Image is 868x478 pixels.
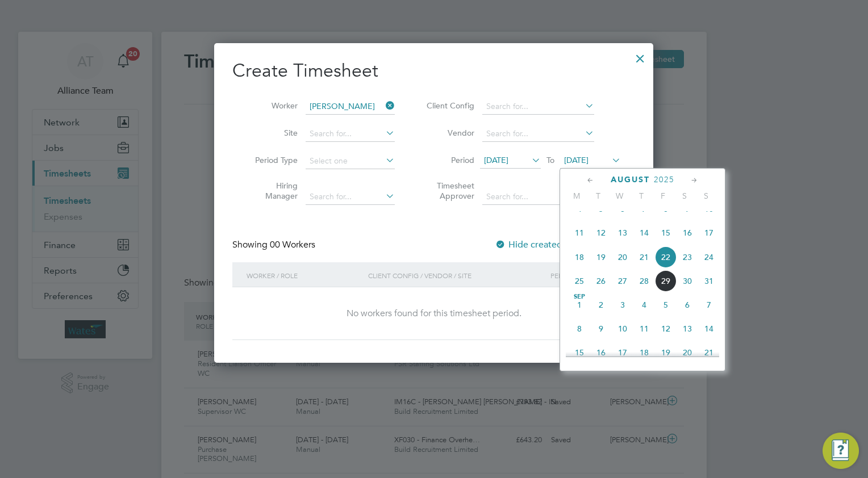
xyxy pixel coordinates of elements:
span: 14 [698,318,720,339]
span: 2025 [654,175,674,185]
span: T [631,191,652,201]
span: 26 [590,270,612,292]
label: Site [247,128,298,138]
span: 9 [590,318,612,339]
span: 14 [633,222,655,244]
label: Client Config [423,100,474,111]
h2: Create Timesheet [232,59,635,83]
span: 21 [698,342,720,363]
span: Sep [569,294,590,300]
span: F [652,191,674,201]
span: 4 [633,294,655,316]
span: 15 [655,222,677,244]
label: Vendor [423,128,474,138]
span: 6 [677,294,698,316]
span: 18 [569,246,590,268]
span: 3 [612,294,633,316]
span: M [566,191,587,201]
input: Search for... [482,126,594,142]
div: Period [548,262,624,288]
span: 20 [612,246,633,268]
span: 19 [655,342,677,363]
input: Search for... [306,99,395,115]
span: 13 [677,318,698,339]
span: 5 [655,294,677,316]
div: Client Config / Vendor / Site [365,262,548,288]
button: Engage Resource Center [823,433,859,469]
span: 24 [698,246,720,268]
div: Worker / Role [244,262,365,288]
label: Timesheet Approver [423,181,474,201]
span: T [587,191,609,201]
input: Search for... [306,189,395,205]
span: 30 [677,270,698,292]
label: Period Type [247,155,298,165]
span: 00 Workers [270,239,315,250]
span: 7 [698,294,720,316]
span: 29 [655,270,677,292]
span: 22 [655,246,677,268]
input: Search for... [306,126,395,142]
span: To [543,153,558,167]
span: 1 [569,294,590,316]
span: August [611,175,650,185]
span: 8 [569,318,590,339]
label: Period [423,155,474,165]
label: Hide created timesheets [495,239,610,250]
span: 16 [677,222,698,244]
span: 17 [698,222,720,244]
div: No workers found for this timesheet period. [244,308,624,320]
span: 2 [590,294,612,316]
span: 18 [633,342,655,363]
span: 10 [612,318,633,339]
span: 12 [590,222,612,244]
span: 15 [569,342,590,363]
span: 16 [590,342,612,363]
span: 13 [612,222,633,244]
span: 17 [612,342,633,363]
input: Search for... [482,189,594,205]
label: Worker [247,100,298,111]
label: Hiring Manager [247,181,298,201]
span: 25 [569,270,590,292]
span: 19 [590,246,612,268]
input: Search for... [482,99,594,115]
span: W [609,191,631,201]
span: 28 [633,270,655,292]
input: Select one [306,153,395,169]
span: 27 [612,270,633,292]
span: 11 [569,222,590,244]
div: Showing [232,239,318,251]
span: 12 [655,318,677,339]
span: S [674,191,695,201]
span: S [695,191,717,201]
span: [DATE] [564,155,589,165]
span: 23 [677,246,698,268]
span: 11 [633,318,655,339]
span: 31 [698,270,720,292]
span: 20 [677,342,698,363]
span: 21 [633,246,655,268]
span: [DATE] [484,155,508,165]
